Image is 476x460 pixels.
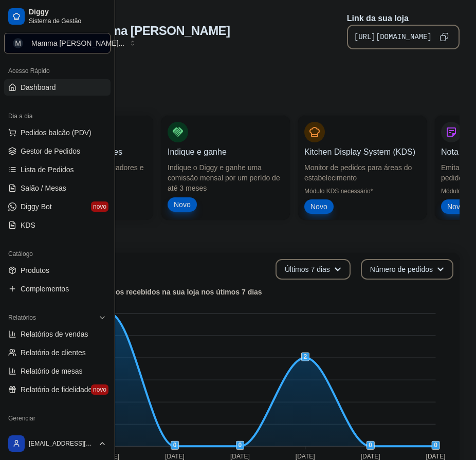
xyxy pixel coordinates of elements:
[170,199,195,210] span: Novo
[29,17,106,25] span: Sistema de Gestão
[21,127,91,138] span: Pedidos balcão (PDV)
[29,8,106,17] span: Diggy
[298,116,427,220] button: Kitchen Display System (KDS)Monitor de pedidos para áreas do estabelecimentoMódulo KDS necessário...
[21,201,52,212] span: Diggy Bot
[29,439,94,448] span: [EMAIL_ADDRESS][DOMAIN_NAME]
[4,363,111,379] a: Relatório de mesas
[4,427,111,443] a: Entregadoresnovo
[100,453,119,460] tspan: [DATE]
[4,4,111,29] a: DiggySistema de Gestão
[4,108,111,124] div: Dia a dia
[4,262,111,279] a: Produtos
[21,329,88,339] span: Relatórios de vendas
[4,217,111,233] a: KDS
[21,366,83,376] span: Relatório de mesas
[354,32,432,42] pre: [URL][DOMAIN_NAME]
[168,146,284,158] p: Indique e ganhe
[4,143,111,159] a: Gestor de Pedidos
[304,187,420,195] p: Módulo KDS necessário*
[230,453,250,460] tspan: [DATE]
[16,23,230,39] h2: Bem vindo, Mamma [PERSON_NAME]
[21,265,49,275] span: Produtos
[13,38,23,48] span: M
[4,33,111,53] button: Select a team
[4,79,111,96] a: Dashboard
[4,410,111,427] div: Gerenciar
[296,453,315,460] tspan: [DATE]
[21,220,35,230] span: KDS
[4,246,111,262] div: Catálogo
[21,146,80,156] span: Gestor de Pedidos
[304,162,420,183] p: Monitor de pedidos para áreas do estabelecimento
[161,116,290,220] button: Indique e ganheIndique o Diggy e ganhe uma comissão mensal por um perído de até 3 mesesNovo
[28,288,262,296] text: Você está vendo os pedidos recebidos na sua loja nos útimos 7 dias
[306,201,332,212] span: Novo
[21,284,69,294] span: Complementos
[16,228,460,247] h1: Desempenho
[443,201,468,212] span: Novo
[436,29,452,45] button: Copy to clipboard
[361,259,453,280] button: Número de pedidos
[21,347,86,358] span: Relatório de clientes
[4,381,111,398] a: Relatório de fidelidadenovo
[276,259,351,280] button: Últimos 7 dias
[4,180,111,196] a: Salão / Mesas
[347,12,460,25] p: Link da sua loja
[4,281,111,297] a: Complementos
[31,38,124,48] div: Mamma [PERSON_NAME] ...
[4,63,111,79] div: Acesso Rápido
[4,198,111,215] a: Diggy Botnovo
[21,183,66,193] span: Salão / Mesas
[4,344,111,361] a: Relatório de clientes
[4,124,111,141] button: Pedidos balcão (PDV)
[4,161,111,178] a: Lista de Pedidos
[16,83,460,101] h1: Em alta
[168,162,284,193] p: Indique o Diggy e ganhe uma comissão mensal por um perído de até 3 meses
[8,314,36,322] span: Relatórios
[304,146,420,158] p: Kitchen Display System (KDS)
[21,82,56,93] span: Dashboard
[361,453,380,460] tspan: [DATE]
[21,384,92,395] span: Relatório de fidelidade
[4,431,111,456] button: [EMAIL_ADDRESS][DOMAIN_NAME]
[426,453,446,460] tspan: [DATE]
[4,326,111,342] a: Relatórios de vendas
[21,164,74,175] span: Lista de Pedidos
[165,453,185,460] tspan: [DATE]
